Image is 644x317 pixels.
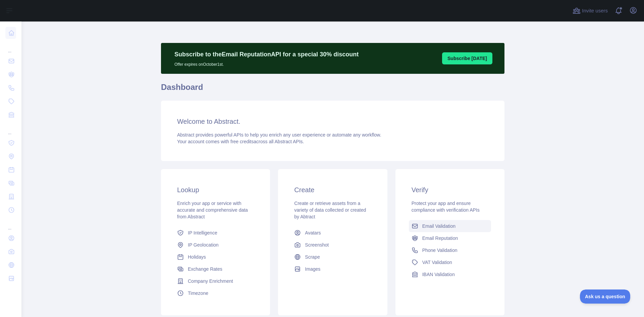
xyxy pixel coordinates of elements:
[291,251,374,263] a: Scrape
[305,254,320,260] span: Scrape
[174,59,359,67] p: Offer expires on October 1st.
[422,247,458,254] span: Phone Validation
[291,227,374,239] a: Avatars
[305,229,321,236] span: Avatars
[177,117,488,126] h3: Welcome to Abstract.
[409,232,491,244] a: Email Reputation
[412,185,488,195] h3: Verify
[580,289,631,304] iframe: Toggle Customer Support
[409,256,491,268] a: VAT Validation
[188,266,222,272] span: Exchange Rates
[5,217,16,231] div: ...
[177,201,248,219] span: Enrich your app or service with accurate and comprehensive data from Abstract
[409,268,491,280] a: IBAN Validation
[422,235,458,242] span: Email Reputation
[291,239,374,251] a: Screenshot
[177,132,381,138] span: Abstract provides powerful APIs to help you enrich any user experience or automate any workflow.
[409,244,491,256] a: Phone Validation
[5,122,16,136] div: ...
[422,259,452,266] span: VAT Validation
[174,275,257,287] a: Company Enrichment
[188,290,208,297] span: Timezone
[422,271,455,278] span: IBAN Validation
[174,227,257,239] a: IP Intelligence
[188,242,219,248] span: IP Geolocation
[291,263,374,275] a: Images
[412,201,480,213] span: Protect your app and ensure compliance with verification APIs
[5,40,16,54] div: ...
[188,278,233,284] span: Company Enrichment
[230,139,254,144] span: free credits
[305,242,329,248] span: Screenshot
[571,5,609,16] button: Invite users
[174,251,257,263] a: Holidays
[174,50,359,59] p: Subscribe to the Email Reputation API for a special 30 % discount
[161,82,504,98] h1: Dashboard
[188,229,217,236] span: IP Intelligence
[174,263,257,275] a: Exchange Rates
[409,220,491,232] a: Email Validation
[294,185,371,195] h3: Create
[294,201,366,219] span: Create or retrieve assets from a variety of data collected or created by Abtract
[442,52,492,64] button: Subscribe [DATE]
[174,239,257,251] a: IP Geolocation
[422,223,455,229] span: Email Validation
[305,266,320,272] span: Images
[177,139,304,144] span: Your account comes with across all Abstract APIs.
[188,254,206,260] span: Holidays
[177,185,254,195] h3: Lookup
[582,7,608,15] span: Invite users
[174,287,257,299] a: Timezone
